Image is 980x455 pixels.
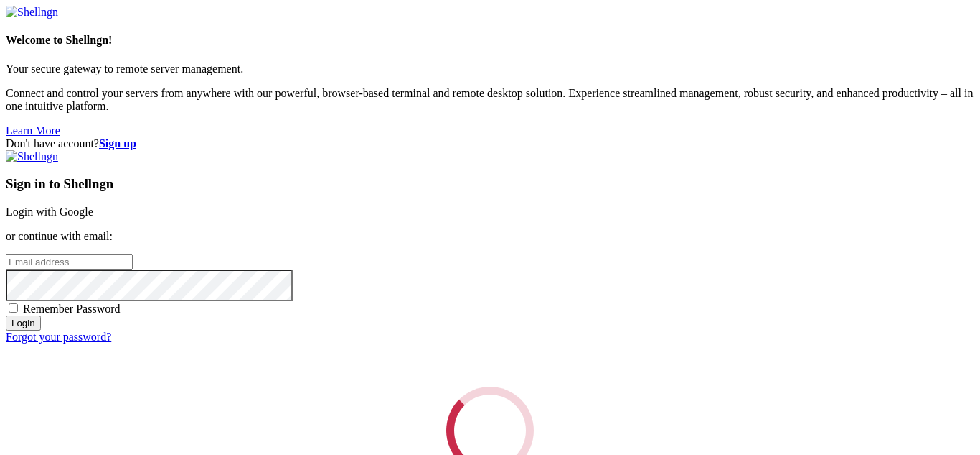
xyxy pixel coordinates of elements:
a: Sign up [99,137,136,150]
span: Remember Password [23,303,121,315]
input: Email address [6,254,133,270]
h3: Sign in to Shellngn [6,176,974,192]
a: Forgot your password? [6,331,111,343]
p: Your secure gateway to remote server management. [6,63,974,75]
input: Login [6,316,41,331]
h4: Welcome to Shellngn! [6,34,974,47]
a: Learn More [6,124,60,137]
input: Remember Password [9,303,18,313]
img: Shellngn [6,150,58,163]
p: Connect and control your servers from anywhere with our powerful, browser-based terminal and remo... [6,87,974,113]
p: or continue with email: [6,230,974,243]
a: Login with Google [6,206,93,218]
div: Don't have account? [6,137,974,150]
img: Shellngn [6,6,58,19]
